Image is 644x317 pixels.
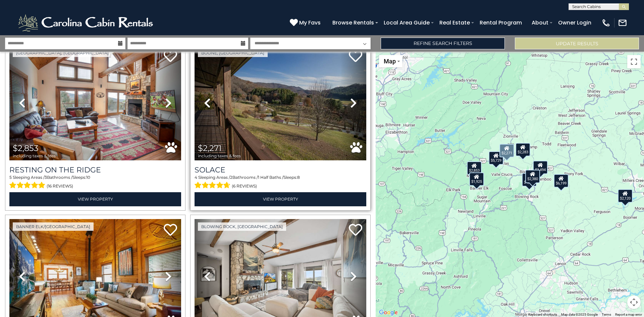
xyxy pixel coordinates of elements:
[379,55,402,67] button: Change map style
[13,222,94,231] a: Banner Elk/[GEOGRAPHIC_DATA]
[377,308,399,317] img: Google
[522,173,537,187] div: $4,198
[554,174,569,187] div: $6,199
[602,313,611,316] a: Terms (opens in new tab)
[86,175,90,180] span: 10
[384,58,396,65] span: Map
[195,192,366,206] a: View Property
[45,175,47,180] span: 3
[499,144,514,157] div: $2,271
[627,55,641,68] button: Toggle fullscreen view
[349,223,362,237] a: Add to favorites
[9,174,181,191] div: Sleeping Areas / Bathrooms / Sleeps:
[9,165,181,174] a: Resting on the Ridge
[9,175,12,180] span: 5
[601,18,611,28] img: phone-regular-white.png
[329,17,377,29] a: Browse Rentals
[618,18,627,28] img: mail-regular-white.png
[299,18,321,27] span: My Favs
[290,18,322,27] a: My Favs
[9,192,181,206] a: View Property
[13,143,39,153] span: $2,853
[230,175,232,180] span: 2
[198,222,286,231] a: Blowing Rock, [GEOGRAPHIC_DATA]
[627,296,641,309] button: Map camera controls
[195,175,197,180] span: 4
[489,151,503,165] div: $5,729
[380,17,433,29] a: Local Area Guide
[198,143,222,153] span: $2,271
[516,143,530,156] div: $2,283
[525,170,540,183] div: $2,380
[258,175,283,180] span: 1 Half Baths /
[195,165,366,174] a: Solace
[469,172,484,186] div: $1,925
[349,49,362,64] a: Add to favorites
[198,49,268,57] a: Boone, [GEOGRAPHIC_DATA]
[528,17,552,29] a: About
[618,189,633,202] div: $2,120
[561,313,598,316] span: Map data ©2025 Google
[476,17,525,29] a: Rental Program
[533,161,548,174] div: $3,494
[47,182,73,191] span: (16 reviews)
[195,45,366,160] img: thumbnail_163259885.jpeg
[9,45,181,160] img: thumbnail_163276791.jpeg
[555,17,595,29] a: Owner Login
[17,13,156,33] img: White-1-2.png
[195,174,366,191] div: Sleeping Areas / Bathrooms / Sleeps:
[13,154,56,158] span: including taxes & fees
[528,312,557,317] button: Keyboard shortcuts
[198,154,241,158] span: including taxes & fees
[615,313,642,316] a: Report a map error
[467,161,482,175] div: $2,853
[381,38,505,49] a: Refine Search Filters
[436,17,473,29] a: Real Estate
[515,38,639,49] button: Update Results
[164,223,177,237] a: Add to favorites
[232,182,257,191] span: (6 reviews)
[13,49,112,57] a: [GEOGRAPHIC_DATA], [GEOGRAPHIC_DATA]
[297,175,300,180] span: 8
[377,308,399,317] a: Open this area in Google Maps (opens a new window)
